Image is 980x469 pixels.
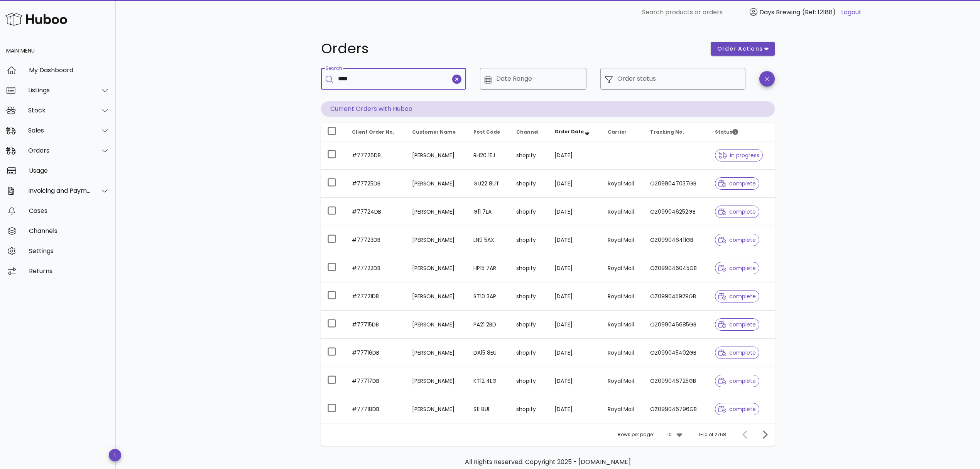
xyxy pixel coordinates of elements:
td: [DATE] [548,311,602,339]
span: Channel [516,129,539,135]
td: OZ099047037GB [644,170,709,198]
th: Carrier [602,123,644,141]
td: #77725DB [346,170,406,198]
td: Royal Mail [602,339,644,367]
td: [PERSON_NAME] [406,367,467,395]
td: [DATE] [548,170,602,198]
td: [DATE] [548,339,602,367]
button: Next page [758,428,772,442]
td: LN9 5AX [467,226,510,254]
div: 10 [667,431,672,438]
th: Customer Name [406,123,467,141]
h1: Orders [321,42,701,56]
td: [DATE] [548,254,602,282]
div: Stock [28,107,91,114]
td: [DATE] [548,395,602,423]
td: [DATE] [548,282,602,311]
span: (Ref: 12188) [802,8,836,17]
td: #77715DB [346,311,406,339]
span: Tracking No. [650,129,684,135]
td: [PERSON_NAME] [406,226,467,254]
td: Royal Mail [602,367,644,395]
span: Days Brewing [759,8,800,17]
span: complete [718,378,756,384]
td: #77724DB [346,198,406,226]
td: #77721DB [346,282,406,311]
div: Usage [29,167,110,174]
div: Returns [29,267,110,275]
span: complete [718,265,756,271]
td: [DATE] [548,198,602,226]
span: complete [718,294,756,299]
span: complete [718,322,756,327]
button: order actions [711,42,775,56]
td: Royal Mail [602,395,644,423]
div: Invoicing and Payments [28,187,91,194]
td: shopify [510,254,548,282]
div: Cases [29,207,110,214]
td: OZ099045402GB [644,339,709,367]
td: #77718DB [346,395,406,423]
td: Royal Mail [602,226,644,254]
img: Huboo Logo [5,11,67,27]
button: clear icon [452,75,461,84]
td: shopify [510,395,548,423]
span: Order Date [554,128,584,135]
p: Current Orders with Huboo [321,101,775,117]
td: shopify [510,141,548,170]
div: Orders [28,147,91,154]
div: 1-10 of 2768 [699,431,726,438]
td: OZ099046796GB [644,395,709,423]
td: shopify [510,170,548,198]
td: #77723DB [346,226,406,254]
td: shopify [510,282,548,311]
th: Post Code [467,123,510,141]
td: OZ099046725GB [644,367,709,395]
td: [PERSON_NAME] [406,395,467,423]
td: #77726DB [346,141,406,170]
td: KT12 4LG [467,367,510,395]
span: complete [718,350,756,355]
td: [PERSON_NAME] [406,311,467,339]
div: 10Rows per page: [667,428,684,441]
td: OZ099046411GB [644,226,709,254]
th: Order Date: Sorted descending. Activate to remove sorting. [548,123,602,141]
span: complete [718,181,756,186]
span: Post Code [473,129,500,135]
td: RH20 1EJ [467,141,510,170]
span: Status [715,129,738,135]
div: Channels [29,227,110,234]
span: Customer Name [412,129,456,135]
td: Royal Mail [602,311,644,339]
td: G11 7LA [467,198,510,226]
td: [PERSON_NAME] [406,198,467,226]
td: shopify [510,367,548,395]
td: [PERSON_NAME] [406,141,467,170]
td: [PERSON_NAME] [406,170,467,198]
td: #77716DB [346,339,406,367]
td: HP15 7AR [467,254,510,282]
td: ST10 3AP [467,282,510,311]
td: Royal Mail [602,254,644,282]
td: OZ099046685GB [644,311,709,339]
td: S11 8UL [467,395,510,423]
p: All Rights Reserved. Copyright 2025 - [DOMAIN_NAME] [327,457,769,467]
div: My Dashboard [29,66,110,74]
td: #77722DB [346,254,406,282]
td: [DATE] [548,367,602,395]
td: [PERSON_NAME] [406,339,467,367]
div: Settings [29,247,110,255]
td: OZ099046045GB [644,254,709,282]
span: Client Order No. [352,129,394,135]
div: Listings [28,87,91,94]
td: shopify [510,339,548,367]
th: Channel [510,123,548,141]
span: in progress [718,153,759,158]
span: Carrier [608,129,627,135]
th: Tracking No. [644,123,709,141]
div: Sales [28,127,91,134]
td: Royal Mail [602,198,644,226]
td: DA15 8EU [467,339,510,367]
td: [PERSON_NAME] [406,282,467,311]
td: Royal Mail [602,282,644,311]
